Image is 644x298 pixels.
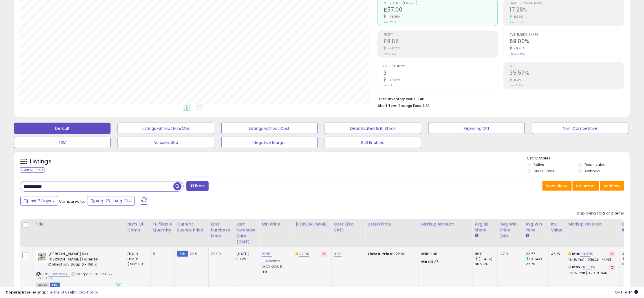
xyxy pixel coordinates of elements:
li: £46 [378,95,620,102]
p: 17.57% Profit [PERSON_NAME] [568,271,615,275]
span: Profit [PERSON_NAME] [510,2,624,5]
small: Prev: £247 [383,21,396,24]
span: N/A [423,103,430,108]
button: Listings without Cost [221,123,318,134]
div: £22.90 [368,251,414,257]
span: 2025-09-8 19:44 GMT [615,290,638,295]
div: Last Purchase Date (GMT) [236,221,257,245]
small: (-9.45%) [478,257,492,261]
a: 22.50 [262,251,272,257]
div: Avg BB Share [475,221,495,233]
h5: Listings [30,158,52,166]
span: FBM [50,283,60,288]
div: 46.15 [551,251,562,257]
div: Num of Comp. [127,221,148,233]
b: Min: [572,251,581,257]
label: Archived [585,168,600,173]
div: Displaying 1 to 2 of 2 items [577,211,624,216]
button: Save View [542,181,572,191]
h2: 17.28% [510,6,624,14]
small: FBM [177,251,188,257]
span: Net Revenue (Exc. VAT) [383,2,498,5]
small: 11.71% [512,78,522,82]
a: 9.23 [334,251,342,257]
div: FBA: 0 [127,251,146,257]
h2: 3 [383,70,498,77]
button: Negative Margin [221,137,318,148]
div: Fulfillable Quantity [153,221,172,233]
div: Min Price [262,221,291,227]
div: ( SFP: 3 ) [127,262,146,267]
div: Last Purchase Price [211,221,231,239]
div: ASIN: [36,251,121,287]
span: Compared to: [59,199,85,204]
p: 3.08 [421,251,468,257]
div: [DATE] 09:25:11 [236,251,255,262]
th: The percentage added to the cost of goods (COGS) that forms the calculator for Min & Max prices. [566,219,620,247]
div: Avg Win Price 24h. [500,221,521,239]
label: Deactivated [585,162,606,167]
span: Columns [576,183,594,189]
button: Default [14,123,111,134]
button: Deactivated & In Stock [325,123,421,134]
div: Ordered Items [622,221,643,233]
label: Out of Stock [534,168,554,173]
strong: Min: [421,251,430,257]
p: Listing States: [528,156,630,161]
img: 51-ESksTp0L._SL40_.jpg [36,251,47,263]
span: Last 7 Days [29,198,51,204]
b: Listed Price: [368,251,393,257]
div: FBM: 6 [127,257,146,262]
h2: 89.00% [510,38,624,46]
small: -9.45% [512,46,525,51]
h2: £57.00 [383,6,498,14]
small: (0.04%) [529,257,542,261]
h2: £9.85 [383,38,498,46]
small: Prev: 13 [383,84,392,87]
div: Avg Win Price [526,221,546,233]
div: Title [35,221,123,227]
p: 16.43% Profit [PERSON_NAME] [568,258,615,262]
small: Avg Win Price. [526,233,529,238]
div: 22.77 [526,251,548,257]
button: Repricing Off [428,123,525,134]
div: Markup Amount [421,221,470,227]
b: [PERSON_NAME] Dei [PERSON_NAME] Fiorentini Collection, Soap 6 x 150 g [48,251,117,269]
div: seller snap | | [6,290,98,295]
strong: Max: [421,259,431,264]
button: Listings without Min/Max [118,123,214,134]
button: No sales 30d [118,137,214,148]
div: 22.9 [500,251,519,257]
div: % [568,251,615,262]
a: 33.37 [581,251,590,257]
div: Cost (Exc. VAT) [334,221,363,233]
small: 11.56% [512,15,523,19]
label: Active [534,162,544,167]
small: -76.92% [386,78,401,82]
div: Current Buybox Price [177,221,206,233]
b: Max: [572,264,582,270]
p: 3.35 [421,259,468,264]
button: B2B Enabled [325,137,421,148]
div: % [568,265,615,275]
span: ROI [510,65,624,68]
div: Clear All Filters [20,167,45,173]
button: FBM [14,137,111,148]
button: Last 7 Days [20,196,58,206]
button: Aug-25 - Aug-31 [87,196,135,206]
button: Columns [573,181,599,191]
button: Actions [600,181,624,191]
div: 98.29% [475,262,498,267]
a: Terms of Use [48,290,72,295]
div: 89% [475,251,498,257]
h2: 35.57% [510,70,624,77]
b: Total Inventory Value: [378,97,416,101]
b: Short Term Storage Fees: [378,103,422,108]
small: Prev: 98.29% [510,52,525,56]
span: Profit [383,33,498,36]
span: 22.9 [190,251,198,257]
a: 22.90 [299,251,309,257]
div: Listed Price [368,221,416,227]
div: 5 [153,251,170,257]
div: 22.76 [526,262,548,267]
